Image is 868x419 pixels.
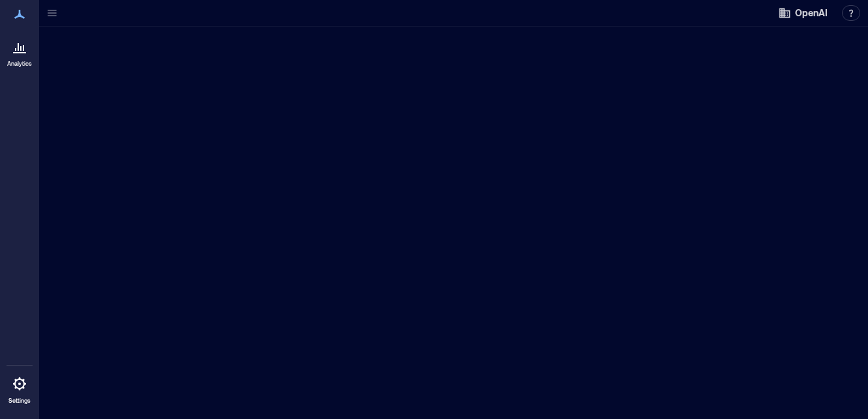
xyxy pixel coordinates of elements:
[795,7,828,20] span: OpenAI
[4,368,35,409] a: Settings
[3,31,36,72] a: Analytics
[774,3,832,23] button: OpenAI
[7,60,32,68] p: Analytics
[8,397,31,405] p: Settings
